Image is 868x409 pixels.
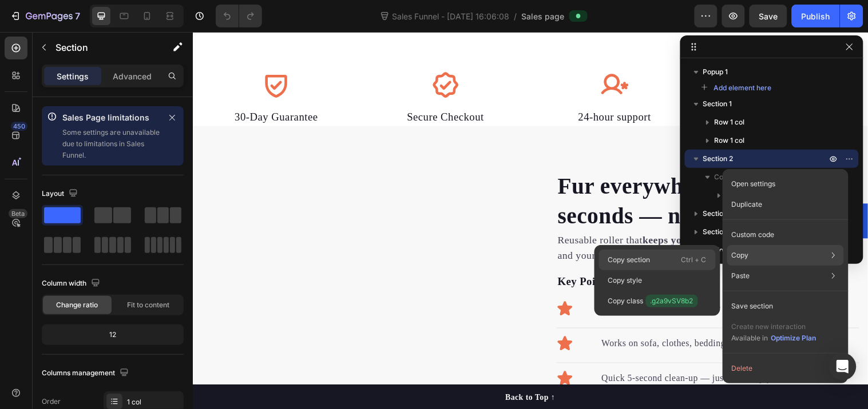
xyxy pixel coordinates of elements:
strong: cuddles stress-free [426,221,512,232]
p: Secure Checkout [182,78,334,95]
span: Section 2 [703,153,734,165]
p: Open settings [732,179,776,189]
div: Publish [802,10,830,22]
p: 24-hour support [354,78,505,95]
span: / [514,10,517,22]
span: Row 1 col [715,117,745,128]
video: Video [9,199,335,362]
p: 7 [75,9,80,23]
p: Section [56,41,149,54]
span: .g2a9vSV8b2 [646,295,698,307]
div: Layout [42,186,80,202]
p: Copy style [608,275,643,286]
div: Back to Top ↑ [318,365,369,377]
p: Copy class [608,295,698,307]
button: 7 [5,5,85,27]
div: Column width [42,276,102,291]
p: Copy [732,250,749,260]
div: 1 col [127,397,181,407]
p: Works on sofa, clothes, bedding, and car seats. [416,310,600,323]
span: Save [759,11,778,21]
button: Publish [792,5,840,27]
strong: keeps your home clean, [458,206,566,217]
button: Delete [727,358,844,379]
span: Popup 1 [669,179,681,205]
span: Sales Funnel - [DATE] 16:06:08 [390,10,512,22]
span: Section 3 [703,208,734,219]
div: 450 [11,122,27,131]
div: Beta [9,209,27,218]
p: Ctrl + C [681,254,707,266]
button: Save [750,5,787,27]
p: Custom code [732,230,775,240]
span: Row 1 col [715,135,745,146]
p: Sales Page limitations [62,111,161,125]
p: Copy section [608,255,651,265]
span: Section 4 [703,226,734,238]
p: Advanced [113,70,152,82]
p: Mess-free & reusable — never buy sticky sheets again [416,274,631,288]
div: Columns management [42,366,131,381]
p: Quick 5-second clean-up — just roll, empty, and reuse. [416,345,633,359]
p: +20k Satisfied Customers [526,78,677,95]
span: Fit to content [127,300,169,310]
span: Sales page [522,10,565,22]
button: Optimize Plan [771,332,817,344]
div: Optimize Plan [771,333,817,343]
button: Add element here [696,81,777,95]
p: Some settings are unavailable due to limitations in Sales Funnel. [62,127,161,161]
p: Key Points: [371,246,677,262]
p: Create new interaction [732,321,817,332]
span: Add element here [714,83,772,93]
span: Column [715,171,740,183]
p: Duplicate [732,199,763,210]
h2: Fur everywhere? Remove it in seconds — no refills, no mess. [370,141,678,203]
p: Paste [732,271,750,281]
span: Popup 1 [703,66,728,78]
div: 12 [44,327,181,343]
span: Section 5 [703,244,734,256]
span: Change ratio [57,300,98,310]
p: Reusable roller that your clothes spotless, and your pet [371,204,677,235]
p: Save section [732,301,774,311]
span: Section 1 [703,98,732,110]
div: Order [42,396,61,407]
span: Available in [732,334,768,342]
p: Settings [57,70,89,82]
div: Undo/Redo [216,5,262,27]
div: Open Intercom Messenger [829,353,857,380]
p: 30-Day Guarantee [10,78,161,95]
